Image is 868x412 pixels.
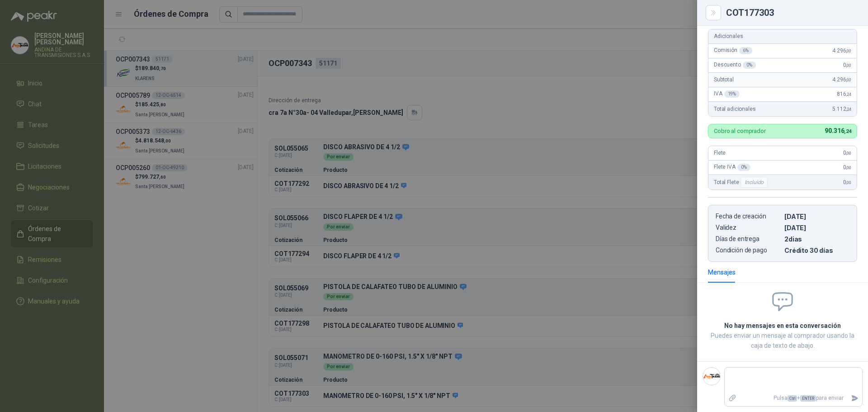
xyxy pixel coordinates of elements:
[843,62,851,68] span: 0
[843,179,851,185] span: 0
[846,48,851,53] span: ,00
[714,47,752,54] span: Comisión
[726,8,857,17] div: COT177303
[832,47,851,54] span: 4.296
[846,165,851,170] span: ,00
[800,395,816,402] span: ENTER
[846,63,851,68] span: ,00
[708,267,736,277] div: Mensajes
[784,224,849,232] p: [DATE]
[708,331,857,350] p: Puedes enviar un mensaje al comprador usando la caja de texto de abajo.
[724,90,740,98] div: 19 %
[843,164,851,170] span: 0
[743,62,756,69] div: 0 %
[714,177,769,188] span: Total Flete
[784,246,849,254] p: Crédito 30 días
[714,150,726,156] span: Flete
[846,77,851,82] span: ,00
[832,76,851,83] span: 4.296
[825,127,851,134] span: 90.316
[714,90,740,98] span: IVA
[846,92,851,97] span: ,24
[714,128,766,134] p: Cobro al comprador
[788,395,797,402] span: Ctrl
[716,224,781,232] p: Validez
[714,76,734,83] span: Subtotal
[846,107,851,112] span: ,24
[703,368,720,385] img: Company Logo
[843,150,851,156] span: 0
[714,164,750,171] span: Flete IVA
[832,106,851,112] span: 5.112
[846,151,851,156] span: ,00
[741,177,768,188] div: Incluido
[739,47,752,54] div: 6 %
[716,235,781,243] p: Días de entrega
[708,7,719,18] button: Close
[725,390,740,406] label: Adjuntar archivos
[847,390,862,406] button: Enviar
[716,246,781,254] p: Condición de pago
[837,91,851,97] span: 816
[846,180,851,185] span: ,00
[740,390,848,406] p: Pulsa + para enviar
[844,128,851,134] span: ,24
[708,321,857,331] h2: No hay mensajes en esta conversación
[716,213,781,220] p: Fecha de creación
[784,213,849,220] p: [DATE]
[708,102,857,116] div: Total adicionales
[708,29,857,44] div: Adicionales
[784,235,849,243] p: 2 dias
[737,164,750,171] div: 0 %
[714,62,756,69] span: Descuento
